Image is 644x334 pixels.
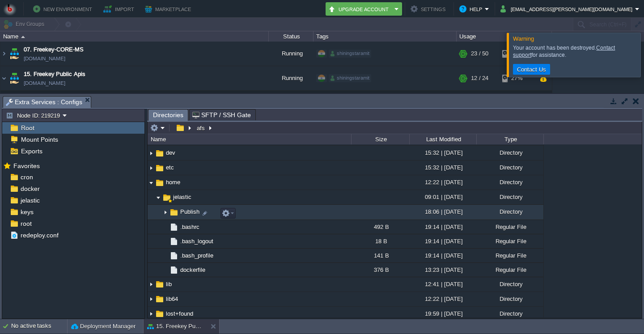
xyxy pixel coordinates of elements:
[162,249,169,262] img: AMDAwAAAACH5BAEAAAAALAAAAAABAAEAAAICRAEAOw==
[476,220,543,234] div: Regular File
[410,134,476,144] div: Last Modified
[169,237,179,246] img: AMDAwAAAACH5BAEAAAAALAAAAAABAAEAAAICRAEAOw==
[155,294,165,304] img: AMDAwAAAACH5BAEAAAAALAAAAAABAAEAAAICRAEAOw==
[155,279,165,289] img: AMDAwAAAACH5BAEAAAAALAAAAAABAAEAAAICRAEAOw==
[352,134,409,144] div: Size
[476,263,543,277] div: Regular File
[477,134,543,144] div: Type
[148,176,155,190] img: AMDAwAAAACH5BAEAAAAALAAAAAABAAEAAAICRAEAOw==
[19,124,36,132] span: Root
[148,278,155,292] img: AMDAwAAAACH5BAEAAAAALAAAAAABAAEAAAICRAEAOw==
[409,234,476,248] div: 19:14 | [DATE]
[33,4,95,14] button: New Environment
[476,277,543,291] div: Directory
[409,307,476,321] div: 19:59 | [DATE]
[165,149,177,156] a: dev
[148,307,155,321] img: AMDAwAAAACH5BAEAAAAALAAAAAABAAEAAAICRAEAOw==
[165,310,195,317] span: lost+found
[148,161,155,175] img: AMDAwAAAACH5BAEAAAAALAAAAAABAAEAAAICRAEAOw==
[351,263,409,277] div: 376 B
[476,307,543,321] div: Directory
[409,263,476,277] div: 13:23 | [DATE]
[147,322,203,331] button: 15. Freekey Public Apis
[476,205,543,219] div: Directory
[476,161,543,174] div: Directory
[269,42,314,66] div: Running
[8,66,21,90] img: AMDAwAAAACH5BAEAAAAALAAAAAABAAEAAAICRAEAOw==
[162,263,169,277] img: AMDAwAAAACH5BAEAAAAALAAAAAABAAEAAAICRAEAOw==
[351,249,409,262] div: 141 B
[471,66,488,90] div: 12 / 24
[24,70,85,79] span: 15. Freekey Public Apis
[513,35,534,42] span: Warning
[27,92,66,100] span: Load Balancer
[148,134,351,144] div: Name
[409,161,476,174] div: 15:32 | [DATE]
[1,31,268,42] div: Name
[476,146,543,160] div: Directory
[155,178,165,188] img: AMDAwAAAACH5BAEAAAAALAAAAAABAAEAAAICRAEAOw==
[155,163,165,173] img: AMDAwAAAACH5BAEAAAAALAAAAAABAAEAAAICRAEAOw==
[19,135,59,144] a: Mount Points
[19,173,34,181] a: cron
[351,234,409,248] div: 18 B
[502,91,531,109] div: 2%
[24,54,65,63] a: [DOMAIN_NAME]
[409,277,476,291] div: 12:41 | [DATE]
[165,178,182,186] a: home
[162,220,169,234] img: AMDAwAAAACH5BAEAAAAALAAAAAABAAEAAAICRAEAOw==
[172,193,193,201] span: jelastic
[192,110,251,120] span: SFTP / SSH Gate
[500,4,635,14] button: [EMAIL_ADDRESS][PERSON_NAME][DOMAIN_NAME]
[409,292,476,306] div: 12:22 | [DATE]
[502,42,531,66] div: 11%
[195,124,207,132] button: afs
[3,2,17,16] img: Bitss Techniques
[513,44,638,59] div: Your account has been destroyed. for assistance.
[514,65,549,73] button: Contact Us
[155,148,165,158] img: AMDAwAAAACH5BAEAAAAALAAAAAABAAEAAAICRAEAOw==
[11,319,67,334] div: No active tasks
[351,220,409,234] div: 492 B
[19,147,44,155] span: Exports
[6,111,63,119] button: Node ID: 219219
[155,190,162,204] img: AMDAwAAAACH5BAEAAAAALAAAAAABAAEAAAICRAEAOw==
[148,292,155,306] img: AMDAwAAAACH5BAEAAAAALAAAAAABAAEAAAICRAEAOw==
[12,162,41,170] span: Favorites
[148,146,155,160] img: AMDAwAAAACH5BAEAAAAALAAAAAABAAEAAAICRAEAOw==
[153,110,183,121] span: Directories
[103,4,137,14] button: Import
[19,208,35,216] a: keys
[155,309,165,319] img: AMDAwAAAACH5BAEAAAAALAAAAAABAAEAAAICRAEAOw==
[6,91,12,109] img: AMDAwAAAACH5BAEAAAAALAAAAAABAAEAAAICRAEAOw==
[329,74,371,82] div: shiningstaramit
[162,206,169,220] img: AMDAwAAAACH5BAEAAAAALAAAAAABAAEAAAICRAEAOw==
[476,249,543,262] div: Regular File
[459,4,485,14] button: Help
[314,31,456,42] div: Tags
[19,185,41,193] span: docker
[169,265,179,275] img: AMDAwAAAACH5BAEAAAAALAAAAAABAAEAAAICRAEAOw==
[165,295,179,303] span: lib64
[476,175,543,189] div: Directory
[409,175,476,189] div: 12:22 | [DATE]
[8,42,21,66] img: AMDAwAAAACH5BAEAAAAALAAAAAABAAEAAAICRAEAOw==
[269,66,314,90] div: Running
[24,45,84,54] a: 07. Freekey-CORE-MS
[148,122,642,134] input: Click to enter the path
[476,190,543,204] div: Directory
[179,237,215,245] a: .bash_logout
[169,222,179,232] img: AMDAwAAAACH5BAEAAAAALAAAAAABAAEAAAICRAEAOw==
[12,91,25,109] img: AMDAwAAAACH5BAEAAAAALAAAAAABAAEAAAICRAEAOw==
[457,31,551,42] div: Usage
[179,223,201,231] span: .bashrc
[476,292,543,306] div: Directory
[179,252,215,259] a: .bash_profile
[12,162,41,169] a: Favorites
